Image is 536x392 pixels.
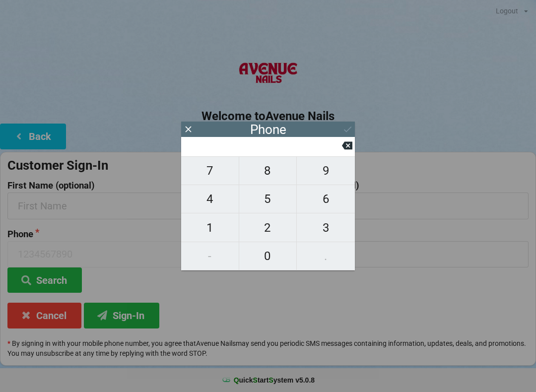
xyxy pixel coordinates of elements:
span: 4 [181,189,239,209]
span: 6 [297,189,355,209]
span: 7 [181,160,239,181]
button: 3 [297,213,355,242]
button: 7 [181,156,239,185]
button: 5 [239,185,297,213]
span: 0 [239,246,297,266]
span: 2 [239,217,297,238]
span: 8 [239,160,297,181]
button: 0 [239,242,297,270]
button: 4 [181,185,239,213]
span: 3 [297,217,355,238]
span: 9 [297,160,355,181]
span: 5 [239,189,297,209]
div: Phone [250,125,286,134]
button: 9 [297,156,355,185]
button: 1 [181,213,239,242]
button: 6 [297,185,355,213]
span: 1 [181,217,239,238]
button: 2 [239,213,297,242]
button: 8 [239,156,297,185]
